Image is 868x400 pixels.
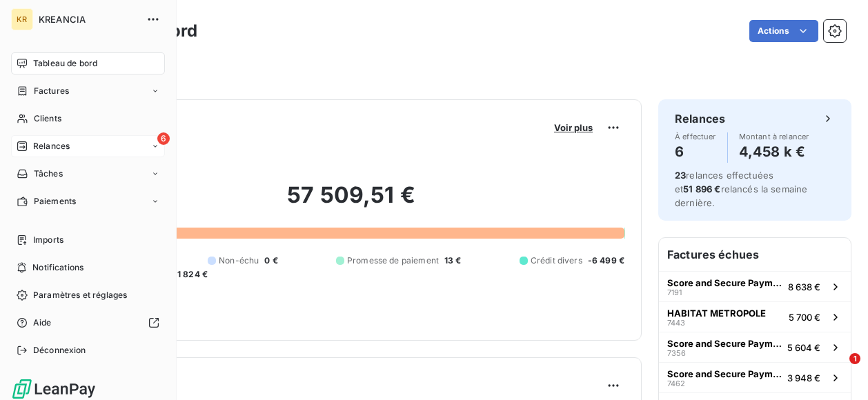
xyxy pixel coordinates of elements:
a: Tableau de bord [11,52,165,74]
h4: 4,458 k € [739,141,809,163]
span: Promesse de paiement [347,254,439,267]
span: HABITAT METROPOLE [667,308,766,319]
h4: 6 [675,141,716,163]
span: Score and Secure Payment (SSP) [667,338,782,349]
a: Factures [11,80,165,102]
span: 1 [849,353,860,364]
span: Tâches [34,168,63,180]
span: Montant à relancer [739,132,809,141]
span: Score and Secure Payment (SSP) [667,368,782,379]
span: 5 604 € [787,342,820,353]
span: Tableau de bord [33,57,97,70]
span: -6 499 € [588,254,624,267]
img: Logo LeanPay [11,378,97,400]
span: KREANCIA [39,14,138,25]
span: Paramètres et réglages [33,289,127,301]
span: Non-échu [219,254,259,267]
a: Clients [11,108,165,130]
button: Actions [749,20,818,42]
span: relances effectuées et relancés la semaine dernière. [675,170,807,208]
span: Clients [34,112,61,125]
a: Paramètres et réglages [11,284,165,306]
h2: 57 509,51 € [78,181,624,223]
a: Tâches [11,163,165,185]
button: Voir plus [550,121,597,134]
span: Relances [33,140,70,152]
button: Score and Secure Payment (SSP)71918 638 € [659,271,851,301]
span: Voir plus [554,122,593,133]
span: 8 638 € [788,281,820,292]
span: 7443 [667,319,685,327]
span: Imports [33,234,63,246]
span: -1 824 € [173,268,208,281]
span: Score and Secure Payment (SSP) [667,277,782,288]
a: Imports [11,229,165,251]
span: Paiements [34,195,76,208]
span: Notifications [32,261,83,274]
span: Crédit divers [531,254,582,267]
span: Déconnexion [33,344,86,357]
button: HABITAT METROPOLE74435 700 € [659,301,851,332]
h6: Factures échues [659,238,851,271]
span: 13 € [444,254,462,267]
span: 7462 [667,379,685,388]
span: 5 700 € [789,312,820,323]
span: 7356 [667,349,686,357]
div: KR [11,8,33,30]
a: Aide [11,312,165,334]
span: Factures [34,85,69,97]
span: 0 € [264,254,277,267]
button: Score and Secure Payment (SSP)74623 948 € [659,362,851,392]
iframe: Intercom live chat [821,353,854,386]
a: Paiements [11,190,165,212]
span: 51 896 € [683,183,720,194]
span: 7191 [667,288,682,297]
span: À effectuer [675,132,716,141]
a: 6Relances [11,135,165,157]
span: 6 [157,132,170,145]
h6: Relances [675,110,725,127]
span: Aide [33,317,52,329]
button: Score and Secure Payment (SSP)73565 604 € [659,332,851,362]
span: 23 [675,170,686,181]
span: 3 948 € [787,372,820,383]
